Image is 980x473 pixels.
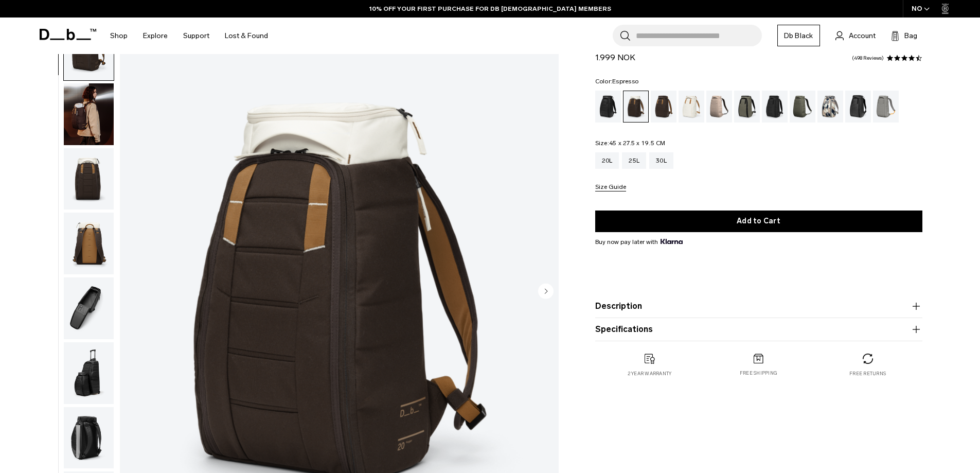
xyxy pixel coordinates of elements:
button: Hugger Backpack 20L Cappuccino [63,148,114,211]
legend: Color: [595,78,639,84]
button: Bag [891,29,917,42]
a: Reflective Black [845,91,871,122]
a: Espresso [651,91,676,122]
p: Free shipping [740,370,777,377]
a: Line Cluster [817,91,843,122]
span: Espresso [612,78,638,85]
a: Account [835,29,876,42]
a: Oatmilk [679,91,704,122]
a: Charcoal Grey [762,91,788,122]
a: Db Black [777,25,820,46]
p: Free returns [849,370,886,377]
a: 30L [649,152,673,169]
button: Hugger Backpack 20L Cappuccino [63,83,114,146]
button: Size Guide [595,184,626,191]
img: Hugger Backpack 20L Cappuccino [64,342,114,404]
span: Buy now pay later with [595,237,683,247]
img: Hugger Backpack 20L Cappuccino [64,407,114,469]
a: Moss Green [790,91,815,122]
a: 10% OFF YOUR FIRST PURCHASE FOR DB [DEMOGRAPHIC_DATA] MEMBERS [369,4,611,13]
span: 1.999 NOK [595,52,635,62]
p: 2 year warranty [628,370,672,377]
a: Support [183,17,209,54]
a: Lost & Found [225,17,268,54]
a: 20L [595,152,619,169]
a: Forest Green [734,91,760,122]
img: Hugger Backpack 20L Cappuccino [64,83,114,145]
button: Specifications [595,323,922,336]
img: {"height" => 20, "alt" => "Klarna"} [661,239,683,244]
a: Explore [143,17,168,54]
button: Hugger Backpack 20L Cappuccino [63,212,114,275]
img: Hugger Backpack 20L Cappuccino [64,148,114,210]
a: Shop [110,17,128,54]
button: Hugger Backpack 20L Cappuccino [63,277,114,340]
legend: Size: [595,140,666,146]
a: 25L [622,152,646,169]
a: 498 reviews [852,56,884,61]
button: Add to Cart [595,211,922,232]
img: Hugger Backpack 20L Cappuccino [64,213,114,274]
span: 45 x 27.5 x 19.5 CM [609,139,666,147]
a: Sand Grey [873,91,899,122]
button: Hugger Backpack 20L Cappuccino [63,342,114,405]
span: Bag [904,30,917,41]
a: Black Out [595,91,621,122]
a: Fogbow Beige [706,91,732,122]
img: Hugger Backpack 20L Cappuccino [64,277,114,339]
button: Hugger Backpack 20L Cappuccino [63,407,114,469]
span: Account [849,30,876,41]
button: Next slide [538,283,554,301]
button: Description [595,300,922,312]
nav: Main Navigation [102,17,276,54]
a: Cappuccino [623,91,649,122]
